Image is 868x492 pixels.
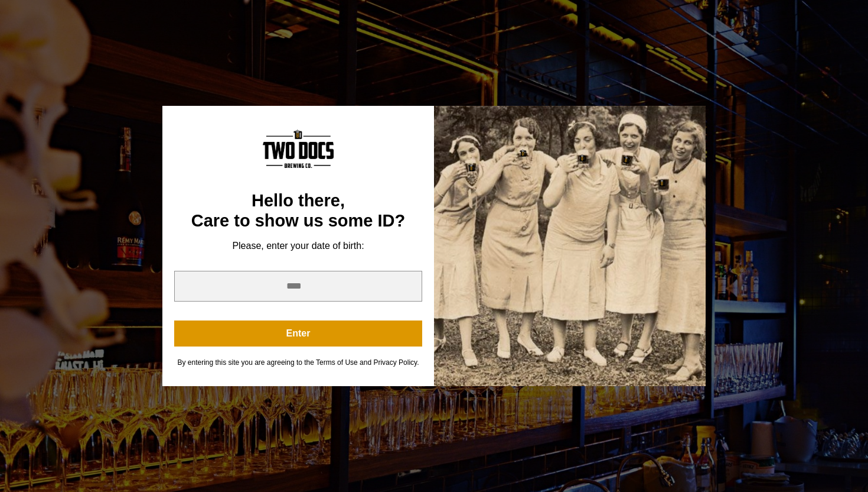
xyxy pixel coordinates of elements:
button: Enter [174,321,422,347]
div: Please, enter your date of birth: [174,240,422,252]
div: Hello there, Care to show us some ID? [174,191,422,231]
div: By entering this site you are agreeing to the Terms of Use and Privacy Policy. [174,358,422,367]
input: year [174,271,422,302]
img: Content Logo [263,130,334,168]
